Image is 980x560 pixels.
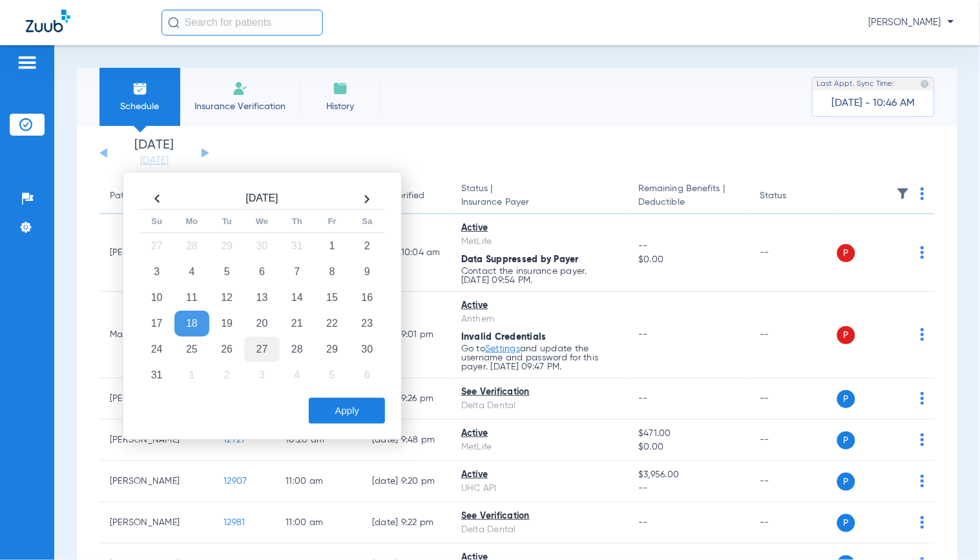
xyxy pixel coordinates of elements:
span: P [837,431,855,450]
img: Schedule [132,81,148,96]
td: [PERSON_NAME] [99,503,213,544]
span: -- [638,394,648,403]
span: 12907 [224,477,247,486]
div: Active [461,222,618,235]
img: last sync help info [921,79,930,88]
img: group-dot-blue.svg [921,433,924,446]
img: Search Icon [168,17,180,28]
td: [DATE] 9:48 PM [362,420,451,461]
th: Status | [451,178,628,214]
span: Deductible [638,196,739,209]
span: P [837,473,855,491]
span: P [837,326,855,344]
div: Active [461,427,618,441]
div: Anthem [461,313,618,326]
span: 12981 [224,518,245,527]
div: UHC API [461,482,618,495]
th: Remaining Benefits | [628,178,749,214]
td: -- [750,461,837,503]
span: -- [638,518,648,527]
td: -- [750,379,837,420]
a: [DATE] [116,154,193,167]
div: Active [461,468,618,482]
div: Delta Dental [461,399,618,413]
a: Settings [485,344,520,353]
input: Search for patients [162,10,323,36]
td: [DATE] 10:04 AM [362,214,451,292]
span: History [309,100,371,113]
img: hamburger-icon [17,55,37,70]
div: Last Verified [372,189,441,203]
td: [PERSON_NAME] [99,420,213,461]
span: P [837,244,855,262]
span: -- [638,240,739,253]
img: History [333,81,348,96]
button: Apply [309,398,385,424]
td: 10:20 AM [275,420,362,461]
div: MetLife [461,441,618,454]
img: filter.svg [897,187,910,200]
span: Data Suppressed by Payer [461,255,579,264]
span: -- [638,330,648,339]
p: Contact the insurance payer. [DATE] 09:54 PM. [461,267,618,285]
th: [DATE] [174,189,349,210]
img: group-dot-blue.svg [921,392,924,405]
span: $0.00 [638,441,739,454]
th: Status [750,178,837,214]
img: group-dot-blue.svg [921,187,924,200]
div: Delta Dental [461,523,618,537]
td: [DATE] 9:20 PM [362,461,451,503]
img: group-dot-blue.svg [921,475,924,488]
span: [DATE] - 10:46 AM [832,97,915,110]
td: [PERSON_NAME] [99,461,213,503]
span: P [837,390,855,408]
span: Insurance Verification [190,100,290,113]
td: 11:00 AM [275,461,362,503]
img: Zuub Logo [26,10,70,32]
span: $0.00 [638,253,739,267]
span: Schedule [109,100,171,113]
td: [DATE] 9:26 PM [362,379,451,420]
img: group-dot-blue.svg [921,328,924,341]
td: 11:00 AM [275,503,362,544]
div: Patient Name [110,189,203,203]
span: -- [638,482,739,495]
td: [DATE] 9:01 PM [362,292,451,379]
span: Invalid Credentials [461,333,547,342]
iframe: Chat Widget [915,498,980,560]
span: $471.00 [638,427,739,441]
img: group-dot-blue.svg [921,246,924,259]
p: Go to and update the username and password for this payer. [DATE] 09:47 PM. [461,344,618,371]
span: Last Appt. Sync Time: [817,78,895,90]
td: -- [750,292,837,379]
div: MetLife [461,235,618,249]
div: Patient Name [110,189,167,203]
span: $3,956.00 [638,468,739,482]
div: See Verification [461,510,618,523]
span: 12721 [224,435,244,444]
div: See Verification [461,386,618,399]
td: -- [750,503,837,544]
td: -- [750,214,837,292]
span: [PERSON_NAME] [869,16,954,29]
div: Active [461,299,618,313]
li: [DATE] [116,139,193,167]
td: -- [750,420,837,461]
img: Manual Insurance Verification [233,81,248,96]
span: P [837,514,855,532]
span: Insurance Payer [461,196,618,209]
td: [DATE] 9:22 PM [362,503,451,544]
